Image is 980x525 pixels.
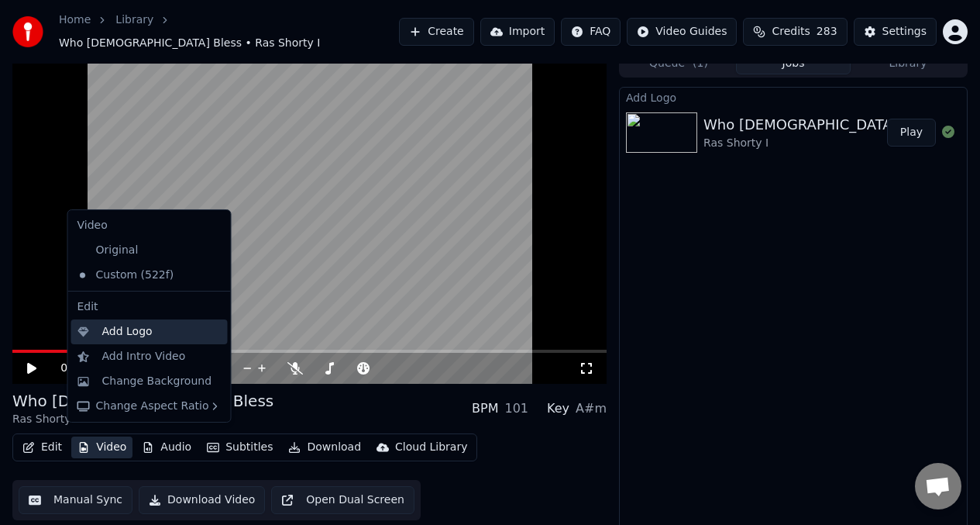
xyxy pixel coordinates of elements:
div: Ras Shorty I [703,136,939,151]
div: / [60,361,98,376]
a: Home [59,12,91,28]
div: Add Logo [620,88,967,106]
button: Jobs [736,52,851,74]
div: A#m [576,399,607,418]
a: Open chat [915,463,961,509]
button: Manual Sync [19,486,132,514]
button: Library [851,52,965,74]
span: ( 1 ) [693,56,708,71]
button: Video [71,437,132,458]
button: Play [887,119,936,147]
button: Create [399,18,474,46]
button: Video Guides [627,18,737,46]
div: Who [DEMOGRAPHIC_DATA] Bless [12,390,273,412]
button: Credits283 [743,18,847,46]
div: Edit [71,295,228,319]
div: BPM [472,399,498,418]
button: Download [282,437,367,458]
button: Subtitles [201,437,279,458]
button: Edit [16,437,68,458]
div: Add Logo [102,324,153,340]
div: Ras Shorty I [12,412,273,427]
button: Import [480,18,555,46]
button: FAQ [561,18,621,46]
button: Settings [854,18,937,46]
div: Video [71,213,228,238]
span: Who [DEMOGRAPHIC_DATA] Bless • Ras Shorty I [59,36,320,51]
div: Key [547,399,569,418]
span: 283 [817,24,837,40]
div: 101 [505,399,529,418]
button: Download Video [139,486,265,514]
div: Add Intro Video [102,349,186,364]
div: Settings [882,24,927,40]
div: Change Background [102,374,212,389]
div: Custom (522f) [71,263,205,288]
div: Original [71,238,205,263]
div: Who [DEMOGRAPHIC_DATA] Bless [703,114,939,136]
div: Change Aspect Ratio [71,394,228,419]
button: Queue [621,52,736,74]
a: Library [115,12,153,28]
img: youka [12,16,43,47]
span: Credits [772,24,810,40]
button: Audio [136,437,198,458]
nav: breadcrumb [59,12,399,51]
div: Cloud Library [395,440,467,455]
span: 0:25 [60,361,84,376]
button: Open Dual Screen [271,486,414,514]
